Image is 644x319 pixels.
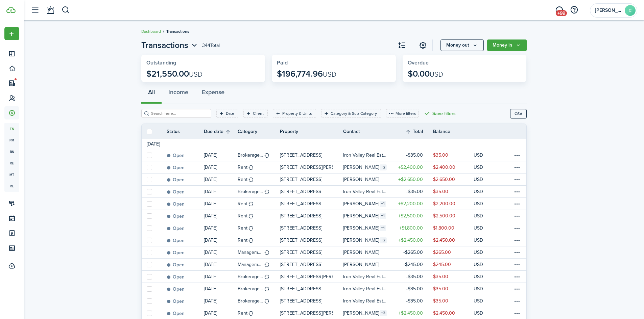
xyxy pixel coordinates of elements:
[280,224,322,232] p: [STREET_ADDRESS]
[280,212,322,219] p: [STREET_ADDRESS]
[343,234,392,246] a: [PERSON_NAME]2
[204,271,238,283] a: [DATE]
[343,128,392,135] th: Contact
[238,128,280,135] th: Category
[238,307,280,319] a: Rent
[474,237,483,244] p: USD
[238,295,280,307] a: Brokerage firm
[474,271,492,283] a: USD
[167,259,204,270] a: Open
[167,161,204,173] a: Open
[433,295,474,307] a: $35.00
[568,4,580,16] button: Open resource center
[343,295,392,307] a: Iron Valley Real Estate
[380,225,386,231] table-counter: 1
[474,186,492,197] a: USD
[167,149,204,161] a: Open
[474,164,483,171] p: USD
[343,274,388,280] table-profile-info-text: Iron Valley Real Estate
[167,250,185,256] status: Open
[167,210,204,222] a: Open
[204,210,238,222] a: [DATE]
[343,212,379,219] table-info-title: [PERSON_NAME]
[474,310,483,317] p: USD
[273,109,316,118] filter-tag: Open filter
[280,271,343,283] a: [STREET_ADDRESS][PERSON_NAME]
[44,2,57,19] a: Notifications
[343,210,392,222] a: [PERSON_NAME]1
[474,273,483,280] p: USD
[204,297,217,304] p: [DATE]
[433,259,474,270] a: $245.00
[238,271,280,283] a: Brokerage firm
[424,109,456,118] button: Save filters
[204,164,217,171] p: [DATE]
[380,201,386,207] table-counter: 1
[553,2,566,19] a: Messaging
[398,200,423,207] table-amount-title: $2,200.00
[202,42,220,49] header-page-total: 344 Total
[474,222,492,234] a: USD
[238,246,280,258] a: Management Fees
[343,164,379,171] table-info-title: [PERSON_NAME]
[280,246,343,258] a: [STREET_ADDRESS]
[204,161,238,173] a: [DATE]
[204,307,238,319] a: [DATE]
[433,174,474,185] a: $2,650.00
[167,246,204,258] a: Open
[238,176,247,183] table-info-title: Rent
[474,152,483,159] p: USD
[204,261,217,268] p: [DATE]
[398,310,423,317] table-amount-title: $2,450.00
[433,186,474,197] a: $35.00
[433,261,451,268] table-amount-description: $245.00
[343,149,392,161] a: Iron Valley Real Estate
[4,169,19,180] span: mt
[4,157,19,169] a: re
[430,69,443,79] span: USD
[280,176,322,183] p: [STREET_ADDRESS]
[343,186,392,197] a: Iron Valley Real Estate
[141,39,199,51] button: Open menu
[487,39,527,51] button: Open menu
[141,28,161,34] a: Dashboard
[4,123,19,134] a: tn
[4,134,19,146] a: pm
[238,261,263,268] table-info-title: Management Fees
[392,161,433,173] a: $2,400.00
[167,299,185,304] status: Open
[510,109,527,118] button: CSV
[474,149,492,161] a: USD
[280,307,343,319] a: [STREET_ADDRESS][PERSON_NAME]
[195,84,231,104] button: Expense
[167,222,204,234] a: Open
[331,110,377,116] filter-tag-label: Category & Sub-Category
[392,295,433,307] a: $35.00
[280,259,343,270] a: [STREET_ADDRESS]
[4,180,19,192] a: re
[238,186,280,197] a: Brokerage firm
[167,186,204,197] a: Open
[204,310,217,317] p: [DATE]
[167,226,185,231] status: Open
[238,249,263,256] table-info-title: Management Fees
[474,295,492,307] a: USD
[386,109,419,118] button: More filters
[380,213,386,219] table-counter: 1
[474,307,492,319] a: USD
[343,286,388,292] table-profile-info-text: Iron Valley Real Estate
[392,149,433,161] a: $35.00
[343,224,379,232] table-info-title: [PERSON_NAME]
[433,152,448,159] table-amount-description: $35.00
[204,249,217,256] p: [DATE]
[433,176,455,183] table-amount-description: $2,650.00
[238,224,247,232] table-info-title: Rent
[343,246,392,258] a: [PERSON_NAME]
[474,198,492,210] a: USD
[280,128,343,135] th: Property
[392,174,433,185] a: $2,650.00
[433,128,474,135] th: Balance
[392,222,433,234] a: $1,800.00
[204,188,217,195] p: [DATE]
[343,283,392,295] a: Iron Valley Real Estate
